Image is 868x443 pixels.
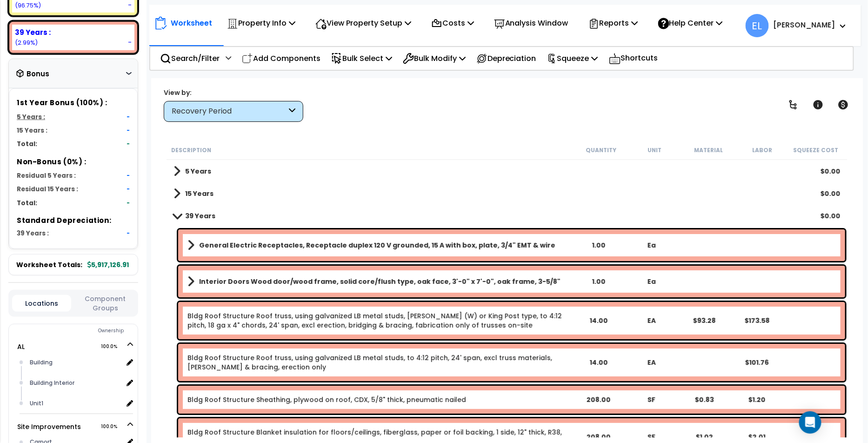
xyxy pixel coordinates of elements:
[821,189,841,198] div: $0.00
[678,432,730,442] div: $1.02
[187,239,572,252] a: Assembly Title
[127,140,130,148] div: -
[15,39,38,47] small: 2.993548772811432%
[160,52,220,65] p: Search/Filter
[573,241,625,250] div: 1.00
[27,357,123,368] div: Building
[187,395,466,404] a: Individual Item
[101,421,126,432] span: 100.0%
[187,311,572,330] a: Individual Item
[573,277,625,286] div: 1.00
[658,17,723,29] p: Help Center
[774,20,835,30] b: [PERSON_NAME]
[242,52,320,65] p: Add Components
[185,189,214,198] b: 15 Years
[746,14,769,37] span: EL
[315,17,411,29] p: View Property Setup
[573,358,625,367] div: 14.00
[609,52,658,65] p: Shortcuts
[17,126,47,135] b: 15 Years :
[494,17,568,29] p: Analysis Window
[799,411,821,434] div: Open Intercom Messenger
[17,113,45,121] b: 5 Years :
[199,277,561,286] b: Interior Doors Wood door/wood frame, solid core/flush type, oak face, 3'-0" x 7'-0", oak frame, 3...
[172,106,287,117] div: Recovery Period
[27,377,123,389] div: Building Interior
[15,27,51,37] b: 39 Years :
[185,211,215,221] b: 39 Years
[626,316,678,325] div: EA
[17,217,130,225] h6: Standard Depreciation:
[17,140,37,148] b: Total:
[128,37,132,47] div: -
[17,171,76,180] b: Residual 5 Years :
[731,395,783,404] div: $1.20
[127,199,130,207] div: -
[187,353,572,372] a: Individual Item
[17,99,130,107] h6: 1st Year Bonus (100%) :
[171,17,212,29] p: Worksheet
[127,113,130,121] div: -
[678,316,730,325] div: $93.28
[17,199,37,208] b: Total:
[237,47,326,69] div: Add Components
[476,52,536,65] p: Depreciation
[626,241,678,250] div: Ea
[604,47,663,70] div: Shortcuts
[127,229,130,237] div: -
[586,147,616,154] small: Quantity
[626,395,678,404] div: SF
[27,325,138,336] div: Ownership
[573,432,625,442] div: 208.00
[648,147,662,154] small: Unit
[76,294,135,313] button: Component Groups
[187,275,572,288] a: Assembly Title
[101,341,126,352] span: 100.0%
[185,167,211,176] b: 5 Years
[17,185,78,194] b: Residual 15 Years :
[331,52,392,65] p: Bulk Select
[626,358,678,367] div: EA
[17,342,25,351] a: AL 100.0%
[731,358,783,367] div: $101.76
[171,147,211,154] small: Description
[27,398,123,409] div: Unit1
[731,432,783,442] div: $2.01
[678,395,730,404] div: $0.83
[626,277,678,286] div: Ea
[547,52,598,65] p: Squeeze
[573,316,625,325] div: 14.00
[16,260,82,269] span: Worksheet Totals:
[431,17,474,29] p: Costs
[794,147,839,154] small: Squeeze Cost
[127,126,130,134] div: -
[752,147,772,154] small: Labor
[27,70,49,78] h3: Bonus
[731,316,783,325] div: $173.58
[626,432,678,442] div: SF
[821,211,841,221] div: $0.00
[15,1,41,9] small: 96.75331841074201%
[12,295,71,312] button: Locations
[127,185,130,193] div: -
[588,17,638,29] p: Reports
[164,88,303,97] div: View by:
[17,158,130,166] h6: Non-Bonus (0%) :
[127,171,130,179] div: -
[471,47,541,69] div: Depreciation
[199,241,555,250] b: General Electric Receptacles, Receptacle duplex 120 V grounded, 15 A with box, plate, 3/4" EMT & ...
[17,229,49,238] b: 39 Years :
[403,52,466,65] p: Bulk Modify
[573,395,625,404] div: 208.00
[17,422,81,431] a: Site Improvements 100.0%
[227,17,295,29] p: Property Info
[87,260,129,269] b: 5,917,126.91
[821,167,841,176] div: $0.00
[694,147,723,154] small: Material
